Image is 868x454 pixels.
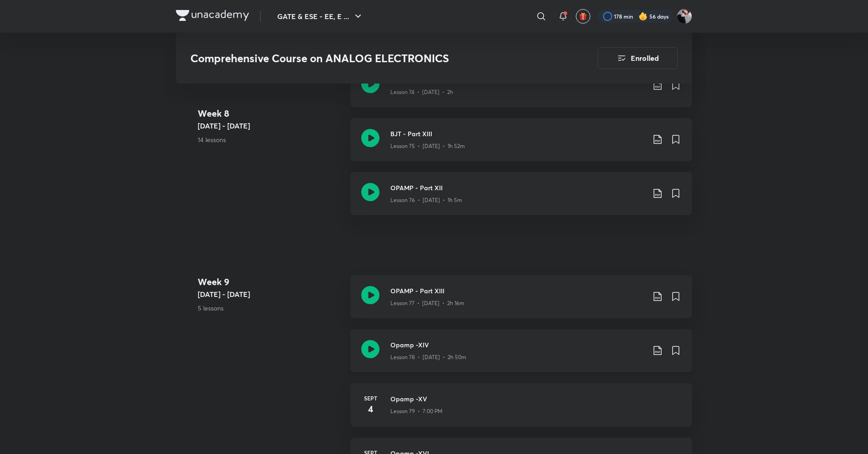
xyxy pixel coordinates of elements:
h3: Opamp -XIV [390,340,645,350]
h5: [DATE] - [DATE] [198,120,343,131]
button: avatar [576,9,590,24]
h3: OPAMP - Part XII [390,183,645,192]
p: Lesson 79 • 7:00 PM [390,407,443,415]
h3: Comprehensive Course on ANALOG ELECTRONICS [190,52,546,65]
h3: BJT - Part XIII [390,129,645,138]
h4: 4 [361,402,379,416]
a: Opamp -XIVLesson 78 • [DATE] • 2h 50m [350,329,692,383]
a: Company Logo [176,10,249,23]
p: 5 lessons [198,303,343,313]
h6: Sept [361,394,379,402]
p: Lesson 78 • [DATE] • 2h 50m [390,353,466,361]
a: OPAMP - Part XIIILesson 77 • [DATE] • 2h 16m [350,275,692,329]
img: streak [639,12,648,21]
p: 14 lessons [198,135,343,144]
p: Lesson 77 • [DATE] • 2h 16m [390,299,464,307]
a: Sept4Opamp -XVLesson 79 • 7:00 PM [350,383,692,438]
h4: Week 8 [198,107,343,120]
h3: OPAMP - Part XIII [390,286,645,296]
p: Lesson 76 • [DATE] • 1h 5m [390,196,462,204]
h5: [DATE] - [DATE] [198,289,343,300]
img: avatar [579,12,587,20]
p: Lesson 74 • [DATE] • 2h [390,88,453,96]
a: OPAMP - Part XIILesson 76 • [DATE] • 1h 5m [350,172,692,226]
button: Enrolled [598,47,678,69]
h3: Opamp -XV [390,394,681,404]
p: Lesson 75 • [DATE] • 1h 52m [390,142,465,150]
button: GATE & ESE - EE, E ... [272,7,369,25]
h4: Week 9 [198,275,343,289]
img: Company Logo [176,10,249,21]
img: Ashutosh Tripathi [677,9,692,24]
a: BJT - Part XIIILesson 75 • [DATE] • 1h 52m [350,118,692,172]
a: BJT - Part XIILesson 74 • [DATE] • 2h [350,64,692,118]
